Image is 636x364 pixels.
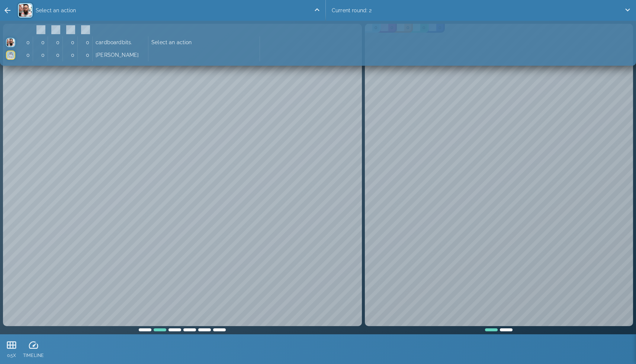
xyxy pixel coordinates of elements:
[6,352,17,359] p: 0.5X
[151,36,257,49] p: Select an action
[7,39,15,47] img: 6e4765a2aa07ad520ea21299820a100d.png
[81,49,89,62] p: 0
[66,49,74,62] p: 0
[96,36,145,49] p: cardboardbits.
[96,49,145,62] p: [PERSON_NAME]
[51,36,60,49] p: 0
[19,4,32,17] img: 6e4765a2aa07ad520ea21299820a100d.png
[33,3,314,18] p: Select an action
[36,36,45,49] p: 0
[7,51,15,59] img: 27fe5f41d76690b9e274fd96f4d02f98.png
[36,49,45,62] p: 0
[21,49,30,62] p: 0
[21,36,30,49] p: 0
[23,352,44,359] p: TIMELINE
[51,49,60,62] p: 0
[66,36,74,49] p: 0
[81,36,89,49] p: 0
